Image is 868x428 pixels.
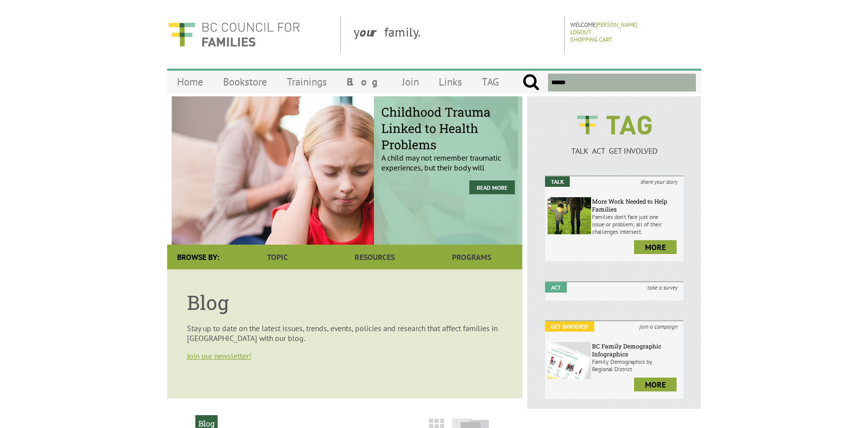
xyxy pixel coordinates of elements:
[634,240,677,254] a: more
[545,282,567,293] em: Act
[641,282,684,293] i: take a survey
[381,104,515,153] span: Childhood Trauma Linked to Health Problems
[634,321,684,332] i: join a campaign
[429,70,472,93] a: Links
[187,323,503,343] p: Stay up to date on the latest issues, trends, events, policies and research that affect families ...
[360,24,384,40] strong: our
[326,245,423,269] a: Resources
[634,378,677,391] a: more
[229,245,326,269] a: Topic
[346,16,565,53] div: y family.
[545,136,684,156] a: TALK ACT GET INVOLVED
[187,351,251,361] a: Join our newsletter!
[595,21,638,28] a: [PERSON_NAME]
[277,70,337,93] a: Trainings
[635,176,684,187] i: share your story
[469,180,515,194] a: Read More
[545,146,684,156] p: TALK ACT GET INVOLVED
[187,289,503,315] h1: Blog
[592,197,681,213] h6: More Work Needed to Help Families
[472,70,509,93] a: TAG
[167,16,301,53] img: BC Council for FAMILIES
[213,70,277,93] a: Bookstore
[167,245,229,269] div: Browse By:
[570,106,659,144] img: BCCF's TAG Logo
[570,28,592,36] a: Logout
[337,70,392,93] a: Blog
[423,245,520,269] a: Programs
[570,36,612,43] a: Shopping Cart
[545,176,570,187] em: Talk
[392,70,429,93] a: Join
[545,321,594,332] em: Get Involved
[522,74,540,91] input: Submit
[570,21,698,28] p: Welcome
[167,70,213,93] a: Home
[592,342,681,358] h6: BC Family Demographic Infographics
[592,358,681,373] p: Family Demographics by Regional District
[592,213,681,235] p: Families don’t face just one issue or problem; all of their challenges intersect.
